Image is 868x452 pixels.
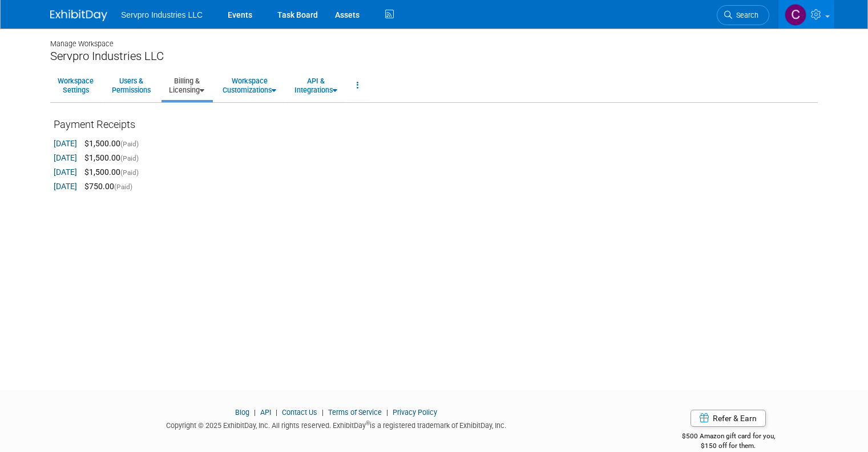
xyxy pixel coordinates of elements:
span: | [251,408,259,417]
a: Billing &Licensing [162,71,212,99]
span: $1,500.00 [79,167,120,177]
sup: ® [366,420,370,426]
a: API &Integrations [287,71,345,99]
a: Refer & Earn [691,410,766,427]
a: [DATE] [54,139,77,148]
a: WorkspaceSettings [50,71,101,99]
span: | [383,408,391,417]
span: Servpro Industries LLC [121,10,203,19]
span: (Paid) [114,183,132,191]
a: [DATE] [54,182,77,191]
a: WorkspaceCustomizations [215,71,284,99]
a: [DATE] [54,167,77,177]
div: Copyright © 2025 ExhibitDay, Inc. All rights reserved. ExhibitDay is a registered trademark of Ex... [50,418,621,431]
a: Privacy Policy [393,408,437,417]
div: Payment Receipts [54,117,814,138]
div: Manage Workspace [50,29,818,49]
a: API [260,408,271,417]
div: Servpro Industries LLC [50,49,818,63]
img: Chris Chassagneux [785,4,806,26]
a: [DATE] [54,153,77,162]
a: Blog [235,408,249,417]
img: ExhibitDay [50,10,107,21]
span: $1,500.00 [79,139,120,148]
a: Users &Permissions [104,71,158,99]
span: $750.00 [79,182,114,191]
a: Search [717,5,769,25]
div: $150 off for them. [639,441,818,451]
div: $500 Amazon gift card for you, [639,424,818,450]
span: (Paid) [120,140,139,148]
span: $1,500.00 [79,153,120,162]
span: | [273,408,280,417]
span: (Paid) [120,154,139,162]
span: (Paid) [120,169,139,177]
a: Terms of Service [328,408,382,417]
a: Contact Us [282,408,317,417]
span: Search [732,11,758,19]
span: | [319,408,326,417]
